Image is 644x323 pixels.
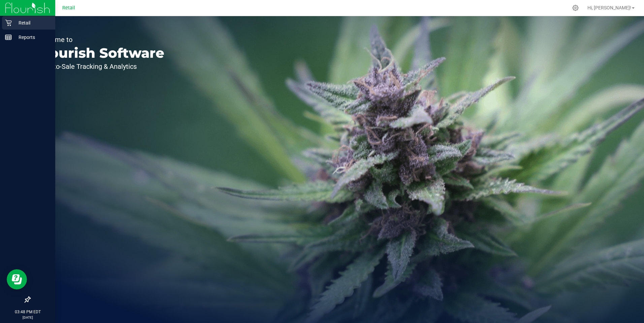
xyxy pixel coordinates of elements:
p: Seed-to-Sale Tracking & Analytics [36,63,164,70]
p: Welcome to [36,36,164,43]
p: 03:48 PM EDT [3,309,52,315]
inline-svg: Retail [5,19,12,26]
p: Reports [12,33,52,41]
span: Hi, [PERSON_NAME]! [587,5,631,10]
p: Retail [12,19,52,27]
inline-svg: Reports [5,34,12,41]
iframe: Resource center [7,269,27,289]
p: [DATE] [3,315,52,320]
p: Flourish Software [36,46,164,60]
div: Manage settings [571,5,580,11]
span: Retail [62,5,75,11]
